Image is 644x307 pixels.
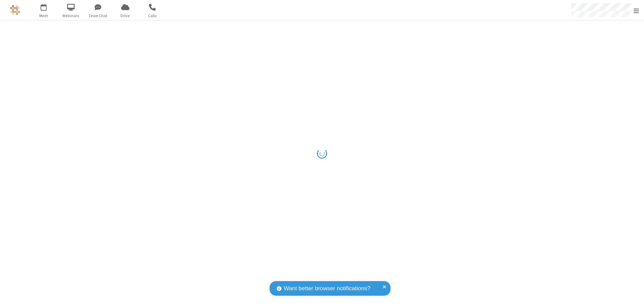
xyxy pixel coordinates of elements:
[284,284,370,293] span: Want better browser notifications?
[140,13,165,19] span: Calls
[10,5,20,15] img: QA Selenium DO NOT DELETE OR CHANGE
[58,13,84,19] span: Webinars
[31,13,56,19] span: Meet
[113,13,138,19] span: Drive
[86,13,111,19] span: Team Chat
